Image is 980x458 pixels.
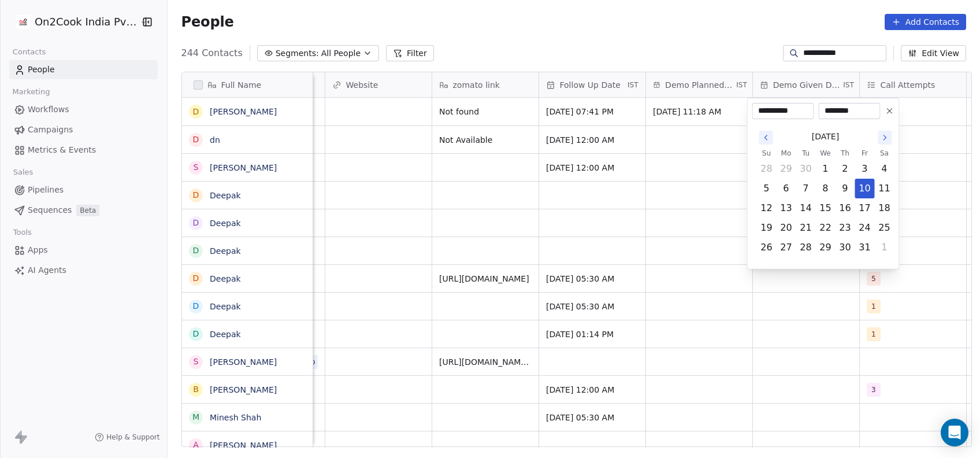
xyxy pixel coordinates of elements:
[815,147,835,159] th: Wednesday
[816,179,834,198] button: Wednesday, October 8th, 2025
[757,199,775,217] button: Sunday, October 12th, 2025
[836,238,854,257] button: Thursday, October 30th, 2025
[796,219,815,237] button: Tuesday, October 21st, 2025
[812,131,839,143] span: [DATE]
[855,160,874,178] button: Friday, October 3rd, 2025
[777,238,795,257] button: Monday, October 27th, 2025
[816,219,834,237] button: Wednesday, October 22nd, 2025
[777,199,795,217] button: Monday, October 13th, 2025
[874,147,894,159] th: Saturday
[875,238,893,257] button: Saturday, November 1st, 2025
[875,199,893,217] button: Saturday, October 18th, 2025
[777,219,795,237] button: Monday, October 20th, 2025
[757,160,775,178] button: Sunday, September 28th, 2025
[855,238,874,257] button: Friday, October 31st, 2025
[855,219,874,237] button: Friday, October 24th, 2025
[836,160,854,178] button: Thursday, October 2nd, 2025
[855,147,874,159] th: Friday
[835,147,855,159] th: Thursday
[776,147,796,159] th: Monday
[756,147,776,159] th: Sunday
[796,160,815,178] button: Tuesday, September 30th, 2025
[855,179,874,198] button: Today, Friday, October 10th, 2025, selected
[816,160,834,178] button: Wednesday, October 1st, 2025
[875,219,893,237] button: Saturday, October 25th, 2025
[836,199,854,217] button: Thursday, October 16th, 2025
[875,179,893,198] button: Saturday, October 11th, 2025
[836,179,854,198] button: Thursday, October 9th, 2025
[757,238,775,257] button: Sunday, October 26th, 2025
[816,238,834,257] button: Wednesday, October 29th, 2025
[759,131,773,145] button: Go to the Previous Month
[875,160,893,178] button: Saturday, October 4th, 2025
[777,179,795,198] button: Monday, October 6th, 2025
[855,199,874,217] button: Friday, October 17th, 2025
[878,131,892,145] button: Go to the Next Month
[796,147,815,159] th: Tuesday
[756,147,894,257] table: October 2025
[757,179,775,198] button: Sunday, October 5th, 2025
[757,219,775,237] button: Sunday, October 19th, 2025
[796,199,815,217] button: Tuesday, October 14th, 2025
[816,199,834,217] button: Wednesday, October 15th, 2025
[777,160,795,178] button: Monday, September 29th, 2025
[836,219,854,237] button: Thursday, October 23rd, 2025
[796,238,815,257] button: Tuesday, October 28th, 2025
[796,179,815,198] button: Tuesday, October 7th, 2025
